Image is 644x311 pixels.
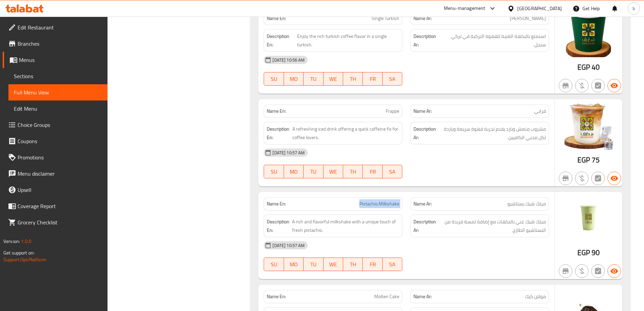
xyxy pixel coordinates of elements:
button: FR [363,72,382,86]
button: SU [264,72,284,86]
span: TU [306,74,320,84]
a: Grocery Checklist [3,214,108,230]
button: SA [383,72,402,86]
button: SA [383,165,402,178]
strong: Name Ar: [413,200,432,207]
button: Not has choices [591,172,605,185]
span: SU [267,260,281,269]
button: TU [304,72,323,86]
strong: Name En: [267,108,286,115]
span: TH [346,260,360,269]
span: FR [365,167,380,177]
span: Menus [19,56,102,64]
span: EGP [577,61,590,74]
span: MO [287,167,301,177]
button: Purchased item [575,264,589,278]
span: TH [346,167,360,177]
a: Menu disclaimer [3,165,108,182]
strong: Name Ar: [413,15,432,22]
strong: Description En: [267,125,291,141]
button: MO [284,258,304,271]
a: Edit Restaurant [3,19,108,36]
span: Edit Restaurant [18,23,102,31]
span: Edit Menu [14,105,102,113]
span: Coverage Report [18,202,102,210]
a: Branches [3,36,108,52]
span: SU [267,74,281,84]
span: SA [385,74,400,84]
strong: Name Ar: [413,293,432,300]
a: Coverage Report [3,198,108,214]
span: Pistachio Milkshake [359,200,399,207]
button: TH [343,165,363,178]
a: Full Menu View [8,84,108,101]
span: A refreshing iced drink offering a quick caffeine fix for coffee lovers. [292,125,399,141]
button: Available [607,264,621,278]
span: FR [365,260,380,269]
span: Choice Groups [18,121,102,129]
span: Sections [14,72,102,80]
span: 75 [592,153,600,166]
strong: Description En: [267,32,296,49]
span: Branches [18,40,102,48]
span: WE [326,74,340,84]
span: TU [306,260,320,269]
span: 40 [592,61,600,74]
span: Grocery Checklist [18,218,102,226]
span: فرابي [534,108,546,115]
span: [PERSON_NAME] [510,15,546,22]
button: Not branch specific item [559,79,572,92]
button: WE [324,72,343,86]
a: Sections [8,68,108,84]
span: b [633,5,635,12]
span: TH [346,74,360,84]
button: TH [343,258,363,271]
a: Choice Groups [3,117,108,133]
span: Menu disclaimer [18,170,102,178]
span: استمتع بالنكهة الغنية للقهوة التركية في تركي سنجل. [443,32,546,49]
button: Available [607,172,621,185]
span: Full Menu View [14,88,102,96]
button: MO [284,165,304,178]
span: مشروب منعش وبارد يقدم تجربة قهوة سريعة وباردة لكل محبي الكافيين. [437,125,546,141]
button: FR [363,165,382,178]
strong: Name Ar: [413,108,432,115]
span: WE [326,167,340,177]
span: [DATE] 10:56 AM [270,57,307,63]
button: Not branch specific item [559,172,572,185]
span: Frappe [386,108,399,115]
strong: Name En: [267,293,286,300]
span: EGP [577,246,590,259]
span: ميلك شيك بستاشيو [507,200,546,207]
button: TU [304,258,323,271]
button: WE [324,258,343,271]
span: [DATE] 10:57 AM [270,150,307,156]
strong: Description Ar: [413,218,436,234]
span: MO [287,260,301,269]
strong: Description Ar: [413,125,436,141]
img: 83f74363-81e2-422d-b1d6-039b6229b0d0.jpg [555,192,622,243]
button: Not branch specific item [559,264,572,278]
a: Promotions [3,149,108,165]
strong: Name En: [267,15,286,22]
span: A rich and flavorful milkshake with a unique touch of fresh pistachio. [292,218,399,234]
span: SA [385,260,400,269]
button: TH [343,72,363,86]
div: Menu-management [444,4,485,13]
button: Purchased item [575,79,589,92]
span: ميلك شيك غني بالنكهات مع إضافة لمسة فريدة من البستاشيو الطازج. [438,218,546,234]
strong: Description Ar: [413,32,441,49]
a: Coupons [3,133,108,149]
a: Upsell [3,182,108,198]
span: SA [385,167,400,177]
span: TU [306,167,320,177]
span: Version: [3,237,20,246]
button: WE [324,165,343,178]
button: SA [383,258,402,271]
span: Coupons [18,137,102,145]
span: [DATE] 10:57 AM [270,242,307,249]
div: [GEOGRAPHIC_DATA] [517,5,562,12]
button: SU [264,258,284,271]
span: Get support on: [3,248,34,257]
button: TU [304,165,323,178]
